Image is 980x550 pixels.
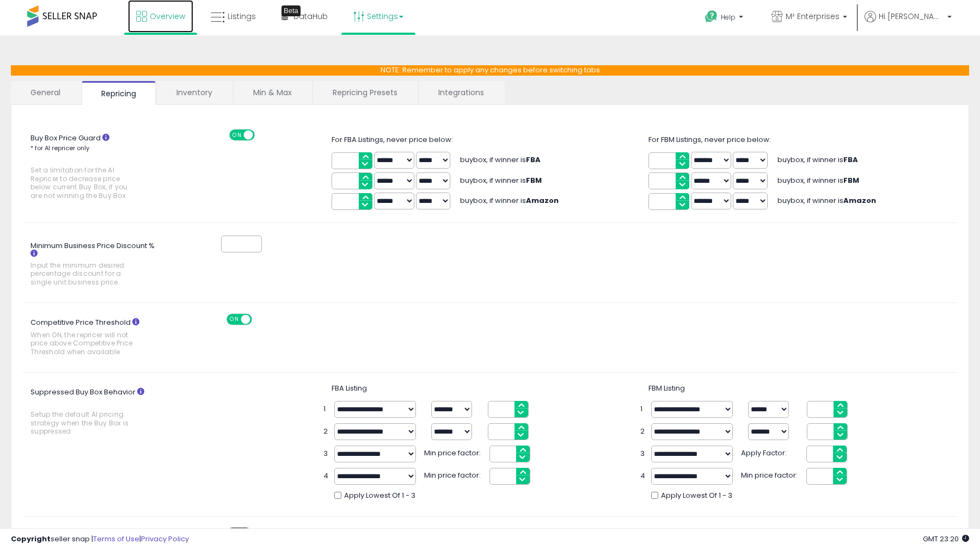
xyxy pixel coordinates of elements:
span: 4 [323,471,329,481]
span: OFF [253,130,271,139]
span: buybox, if winner is [777,155,858,165]
span: DataHub [293,11,328,22]
span: OFF [250,315,267,324]
span: buybox, if winner is [460,175,542,186]
a: Privacy Policy [141,534,189,544]
span: Apply Factor: [741,446,801,459]
span: Input the minimum desired percentage discount for a single unit business price. [30,261,138,286]
a: Hi [PERSON_NAME] [865,11,952,35]
span: buybox, if winner is [460,155,541,165]
b: FBA [843,155,858,165]
div: Tooltip anchor [281,5,301,16]
b: FBM [526,175,542,186]
span: Apply Lowest Of 1 - 3 [661,491,732,501]
span: When ON, the repricer will not price above Competitive Price Threshold when available [30,331,138,356]
span: FBA Listing [332,383,367,393]
span: Min price factor: [424,468,484,481]
span: Set a limitation for the AI Repricer to decrease price below current Buy Box, if you are not winn... [30,166,138,200]
label: Minimum Business Price Discount % [22,238,164,292]
a: Help [696,2,754,35]
a: Inventory [157,81,232,104]
span: 2025-10-6 23:20 GMT [923,534,969,544]
span: Hi [PERSON_NAME] [879,11,944,22]
span: buybox, if winner is [460,195,559,206]
span: buybox, if winner is [777,175,859,186]
span: ON [230,130,244,139]
span: 4 [640,471,646,481]
a: Integrations [419,81,504,104]
b: FBA [526,155,541,165]
label: Buy Box Price Guard [22,129,164,206]
span: buybox, if winner is [777,195,876,206]
a: General [11,81,81,104]
strong: Copyright [11,534,51,544]
small: * for AI repricer only [30,144,89,152]
span: For FBM Listings, never price below: [648,134,771,145]
span: 3 [640,449,646,459]
i: Get Help [705,10,718,23]
span: 2 [640,427,646,437]
label: Suppressed Buy Box Behavior [22,384,164,441]
p: NOTE: Remember to apply any changes before switching tabs [11,65,969,76]
span: Setup the default AI pricing strategy when the Buy Box is suppressed [30,410,138,435]
b: Amazon [526,195,559,206]
span: For FBA Listings, never price below: [332,134,453,145]
span: ON [228,315,241,324]
span: 3 [323,449,329,459]
b: FBM [843,175,859,186]
span: Min price factor: [424,446,484,459]
label: Competitive Price Threshold [22,314,164,361]
span: Help [721,13,736,22]
a: Terms of Use [93,534,139,544]
a: Repricing Presets [313,81,417,104]
span: 2 [323,427,329,437]
span: M² Enterprises [786,11,840,22]
span: Apply Lowest Of 1 - 3 [344,491,415,501]
a: Repricing [82,81,156,105]
div: seller snap | | [11,534,189,545]
span: Min price factor: [741,468,801,481]
span: Overview [150,11,185,22]
span: Listings [228,11,256,22]
span: 1 [323,404,329,415]
a: Min & Max [234,81,311,104]
b: Amazon [843,195,876,206]
span: 1 [640,404,646,415]
span: FBM Listing [648,383,685,393]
